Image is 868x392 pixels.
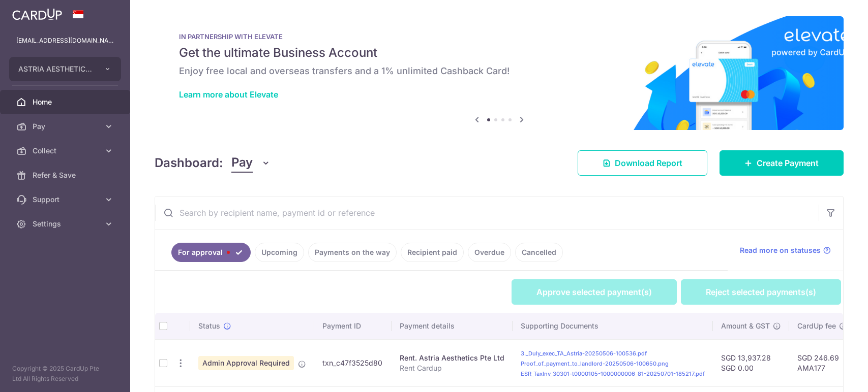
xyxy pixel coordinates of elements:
img: Renovation banner [155,16,844,130]
a: Upcoming [255,243,304,262]
span: Pay [33,121,100,132]
a: ESR_TaxInv_30301-t0000105-1000000006_81-20250701-185217.pdf [521,370,705,377]
p: [EMAIL_ADDRESS][DOMAIN_NAME] [16,36,114,46]
td: txn_c47f3525d80 [314,339,392,386]
span: Home [33,97,100,107]
a: Download Report [578,150,707,176]
button: ASTRIA AESTHETICS PTE. LTD. [9,57,121,81]
th: Payment ID [314,313,392,339]
span: Collect [33,146,100,156]
p: IN PARTNERSHIP WITH ELEVATE [179,32,819,41]
a: 3._Duly_exec_TA_Astria-20250506-100536.pdf [521,350,647,357]
a: Learn more about Elevate [179,89,278,100]
th: Supporting Documents [513,313,713,339]
a: For approval [171,243,251,262]
a: Overdue [468,243,511,262]
p: Rent Cardup [400,363,504,373]
span: ASTRIA AESTHETICS PTE. LTD. [18,64,94,74]
span: Read more on statuses [740,245,821,255]
td: SGD 246.69 AMA177 [789,339,855,386]
div: Rent. Astria Aesthetics Pte Ltd [400,353,504,363]
span: Create Payment [757,157,819,169]
h4: Dashboard: [155,154,223,172]
h6: Enjoy free local and overseas transfers and a 1% unlimited Cashback Card! [179,65,819,77]
span: Admin Approval Required [198,356,294,370]
span: Amount & GST [721,321,770,331]
th: Payment details [392,313,513,339]
a: Payments on the way [308,243,397,262]
a: Create Payment [720,150,844,176]
span: Status [198,321,220,331]
td: SGD 13,937.28 SGD 0.00 [713,339,789,386]
h5: Get the ultimate Business Account [179,45,819,61]
button: Pay [231,153,271,173]
span: Settings [33,219,100,229]
span: Refer & Save [33,170,100,180]
a: Recipient paid [401,243,464,262]
span: Pay [231,153,253,173]
a: Proof_of_payment_to_landlord-20250506-100650.png [521,360,669,367]
img: CardUp [12,8,62,20]
a: Cancelled [515,243,563,262]
a: Read more on statuses [740,245,831,255]
input: Search by recipient name, payment id or reference [155,197,819,229]
span: Download Report [615,157,682,169]
span: Support [33,194,100,205]
span: CardUp fee [797,321,836,331]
